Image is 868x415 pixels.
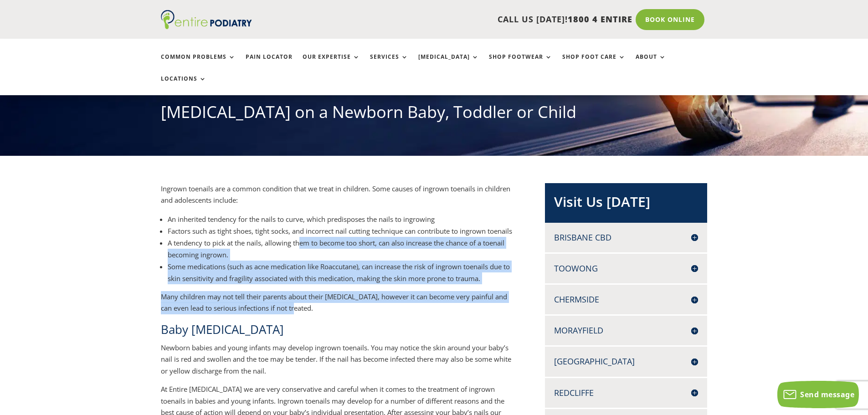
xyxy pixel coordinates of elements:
h4: Morayfield [554,325,698,336]
p: Many children may not tell their parents about their [MEDICAL_DATA], however it can become very p... [161,291,515,321]
a: [MEDICAL_DATA] [418,54,479,73]
a: Shop Footwear [489,54,552,73]
h4: [GEOGRAPHIC_DATA] [554,356,698,367]
a: Locations [161,76,206,95]
a: Shop Foot Care [562,54,626,73]
h4: Brisbane CBD [554,232,698,243]
h2: Visit Us [DATE] [554,192,698,216]
h2: Baby [MEDICAL_DATA] [161,321,515,342]
a: Our Expertise [303,54,360,73]
a: Common Problems [161,54,236,73]
li: An inherited tendency for the nails to curve, which predisposes the nails to ingrowing [168,213,515,225]
li: Some medications (such as acne medication like Roaccutane), can increase the risk of ingrown toen... [168,261,515,284]
p: CALL US [DATE]! [287,14,632,26]
h4: Redcliffe [554,387,698,399]
h4: Chermside [554,294,698,305]
li: A tendency to pick at the nails, allowing them to become too short, can also increase the chance ... [168,237,515,261]
li: Factors such as tight shoes, tight socks, and incorrect nail cutting technique can contribute to ... [168,225,515,237]
span: Send message [800,389,854,400]
button: Send message [777,381,859,408]
a: Entire Podiatry [161,22,252,31]
h4: Toowong [554,263,698,274]
a: About [636,54,666,73]
p: Newborn babies and young infants may develop ingrown toenails. You may notice the skin around you... [161,342,515,384]
a: Book Online [636,9,704,30]
a: Services [370,54,408,73]
p: Ingrown toenails are a common condition that we treat in children. Some causes of ingrown toenail... [161,183,515,213]
span: 1800 4 ENTIRE [568,14,632,25]
img: logo (1) [161,10,252,29]
h1: [MEDICAL_DATA] on a Newborn Baby, Toddler or Child [161,101,708,128]
a: Pain Locator [246,54,293,73]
